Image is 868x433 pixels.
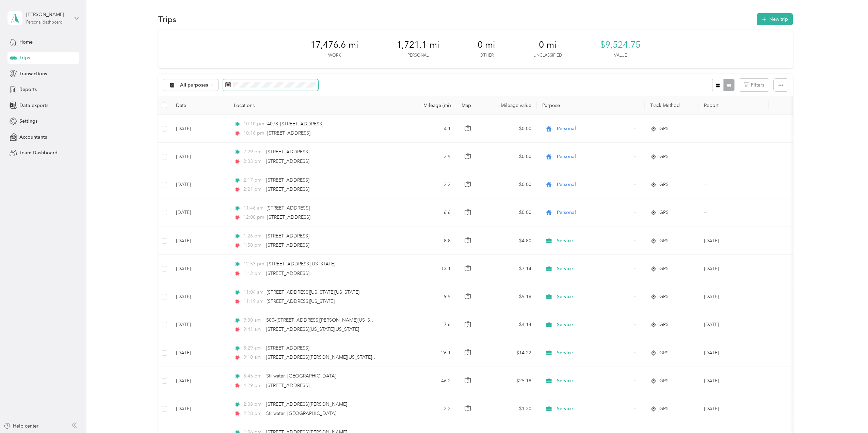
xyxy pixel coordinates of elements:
span: 2:29 pm [243,148,263,156]
td: -- [698,171,769,199]
span: GPS [659,209,669,216]
span: 2:17 pm [243,176,263,184]
td: 13.1 [405,255,456,283]
span: [STREET_ADDRESS][US_STATE][US_STATE] [267,289,359,295]
span: 2:21 pm [243,186,263,193]
span: Team Dashboard [19,149,58,156]
td: Aug 2025 [698,227,769,255]
td: [DATE] [171,255,228,283]
span: [STREET_ADDRESS][US_STATE] [267,261,335,267]
td: [DATE] [171,227,228,255]
span: Personal [557,125,631,133]
span: 11:04 am [243,289,263,296]
span: GPS [659,181,669,188]
span: GPS [659,237,669,245]
span: Service [557,321,631,328]
span: 9:41 am [243,326,263,333]
span: 0 mi [539,40,557,50]
span: 1:50 pm [243,242,263,249]
span: Stillwater, [GEOGRAPHIC_DATA] [266,411,336,416]
span: Reports [19,86,37,93]
td: 2.2 [405,171,456,199]
span: 2:28 pm [243,410,263,417]
td: Aug 2025 [698,283,769,311]
span: 1,721.1 mi [397,40,439,50]
span: 1:12 pm [243,270,263,277]
span: [STREET_ADDRESS] [266,233,309,239]
span: [STREET_ADDRESS] [266,383,309,388]
td: $14.22 [483,339,537,367]
h1: Trips [158,16,176,23]
iframe: Everlance-gr Chat Button Frame [830,395,868,433]
td: $0.00 [483,199,537,227]
span: 500–[STREET_ADDRESS][PERSON_NAME][US_STATE][US_STATE] [266,317,407,323]
td: [DATE] [171,367,228,395]
p: Value [614,52,627,59]
th: Track Method [645,96,698,115]
span: [STREET_ADDRESS] [266,345,309,351]
th: Report [698,96,769,115]
span: 0 mi [478,40,495,50]
span: [STREET_ADDRESS][US_STATE][US_STATE] [266,326,359,332]
span: GPS [659,293,669,300]
span: GPS [659,405,669,413]
span: [STREET_ADDRESS][PERSON_NAME][US_STATE][US_STATE] [266,354,397,360]
span: Transactions [19,70,47,77]
span: GPS [659,265,669,273]
span: 9:10 am [243,354,263,361]
td: $0.00 [483,143,537,171]
span: Service [557,377,631,385]
td: 26.1 [405,339,456,367]
span: Service [557,237,631,245]
span: [STREET_ADDRESS] [266,158,309,164]
span: 12:53 pm [243,260,264,268]
td: $4.80 [483,227,537,255]
td: 7.6 [405,311,456,339]
td: Aug 2025 [698,311,769,339]
span: [STREET_ADDRESS] [266,149,309,155]
td: [DATE] [171,283,228,311]
span: GPS [659,125,669,133]
span: Service [557,405,631,413]
td: 2.2 [405,395,456,423]
span: 1:26 pm [243,232,263,240]
span: [STREET_ADDRESS] [266,177,309,183]
span: Personal [557,153,631,160]
span: [STREET_ADDRESS] [266,186,309,192]
div: [PERSON_NAME] [26,11,69,18]
span: Service [557,265,631,273]
p: Personal [407,52,429,59]
span: Trips [19,54,30,61]
td: $0.00 [483,171,537,199]
span: 10:10 pm [243,120,264,128]
span: All purposes [180,83,208,88]
span: Personal [557,181,631,188]
span: [STREET_ADDRESS] [267,214,310,220]
button: New trip [757,13,793,25]
th: Date [171,96,228,115]
th: Locations [228,96,405,115]
td: 9.5 [405,283,456,311]
span: [STREET_ADDRESS] [267,205,310,211]
td: $4.14 [483,311,537,339]
div: Personal dashboard [26,20,63,25]
span: 4073–[STREET_ADDRESS] [267,121,323,127]
span: Settings [19,118,37,125]
span: [STREET_ADDRESS] [266,270,309,276]
td: -- [698,199,769,227]
td: Aug 2025 [698,255,769,283]
span: Service [557,349,631,357]
button: Filters [739,79,769,91]
span: Personal [557,209,631,216]
p: Unclassified [533,52,562,59]
span: GPS [659,349,669,357]
span: 3:45 pm [243,372,263,380]
button: Help center [4,422,38,430]
span: Data exports [19,102,48,109]
td: -- [698,115,769,143]
span: Home [19,38,33,46]
td: [DATE] [171,199,228,227]
td: $5.18 [483,283,537,311]
td: $1.20 [483,395,537,423]
td: $7.14 [483,255,537,283]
